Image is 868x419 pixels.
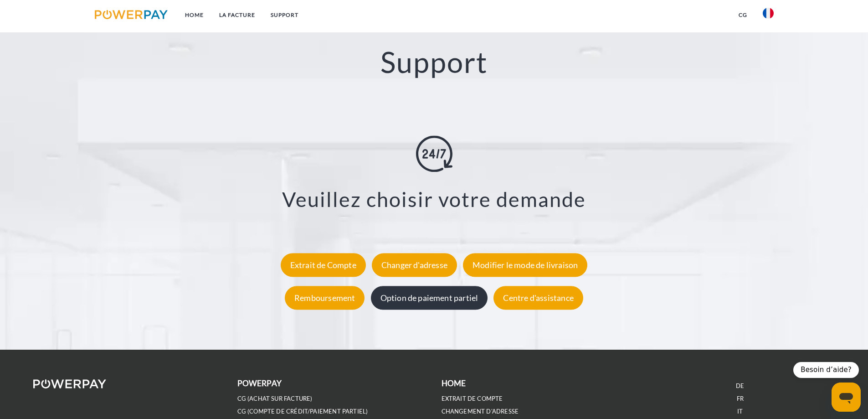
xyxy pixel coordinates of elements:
[370,260,459,270] a: Changer d'adresse
[285,286,365,310] div: Remboursement
[442,408,519,415] a: Changement d'adresse
[43,44,825,80] h2: Support
[95,10,168,19] img: logo-powerpay.svg
[737,395,744,403] a: FR
[278,260,368,270] a: Extrait de Compte
[369,293,490,303] a: Option de paiement partiel
[371,286,488,310] div: Option de paiement partiel
[461,260,590,270] a: Modifier le mode de livraison
[281,253,366,277] div: Extrait de Compte
[237,408,368,415] a: CG (Compte de crédit/paiement partiel)
[493,286,583,310] div: Centre d'assistance
[793,362,859,378] div: Besoin d’aide?
[491,293,585,303] a: Centre d'assistance
[416,136,452,172] img: online-shopping.svg
[237,395,313,403] a: CG (achat sur facture)
[237,378,282,388] b: POWERPAY
[442,378,466,388] b: Home
[736,382,744,390] a: DE
[33,379,107,388] img: logo-powerpay-white.svg
[372,253,457,277] div: Changer d'adresse
[737,408,743,415] a: IT
[177,7,211,23] a: Home
[731,7,755,23] a: CG
[463,253,587,277] div: Modifier le mode de livraison
[832,383,861,412] iframe: Bouton de lancement de la fenêtre de messagerie, conversation en cours
[763,8,774,19] img: fr
[55,187,813,212] h3: Veuillez choisir votre demande
[263,7,306,23] a: Support
[211,7,263,23] a: LA FACTURE
[442,395,503,403] a: EXTRAIT DE COMPTE
[282,293,367,303] a: Remboursement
